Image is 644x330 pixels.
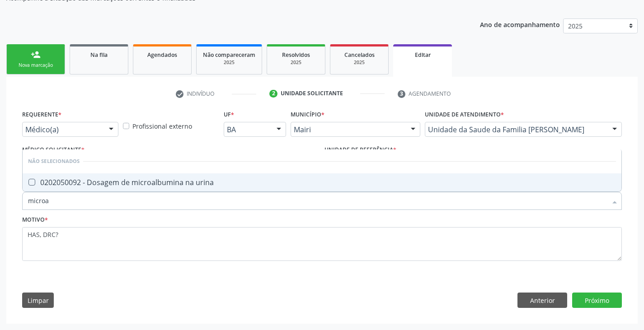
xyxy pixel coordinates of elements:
input: Buscar por procedimentos [28,192,607,210]
label: Unidade de atendimento [425,108,504,122]
span: BA [227,125,268,134]
div: 2025 [203,59,255,66]
label: Requerente [22,108,61,122]
button: Anterior [517,293,567,308]
label: Unidade de referência [324,143,396,157]
span: Agendados [147,51,177,59]
div: Unidade solicitante [281,89,343,98]
label: Município [291,108,324,122]
p: Ano de acompanhamento [480,19,560,30]
div: Nova marcação [13,62,58,69]
label: Médico Solicitante [22,143,85,157]
div: person_add [31,50,41,60]
label: Profissional externo [132,121,192,131]
div: 2 [269,90,277,98]
label: UF [224,108,234,122]
span: Não compareceram [203,51,255,59]
div: 2025 [337,59,382,66]
span: Editar [415,51,431,59]
label: Motivo [22,213,48,227]
span: Unidade da Saude da Familia [PERSON_NAME] [428,125,603,134]
button: Próximo [572,293,622,308]
span: Na fila [90,51,108,59]
span: Resolvidos [282,51,310,59]
span: Mairi [294,125,402,134]
span: Médico(a) [25,125,100,134]
div: 0202050092 - Dosagem de microalbumina na urina [28,179,616,186]
span: Cancelados [344,51,375,59]
div: 2025 [273,59,319,66]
